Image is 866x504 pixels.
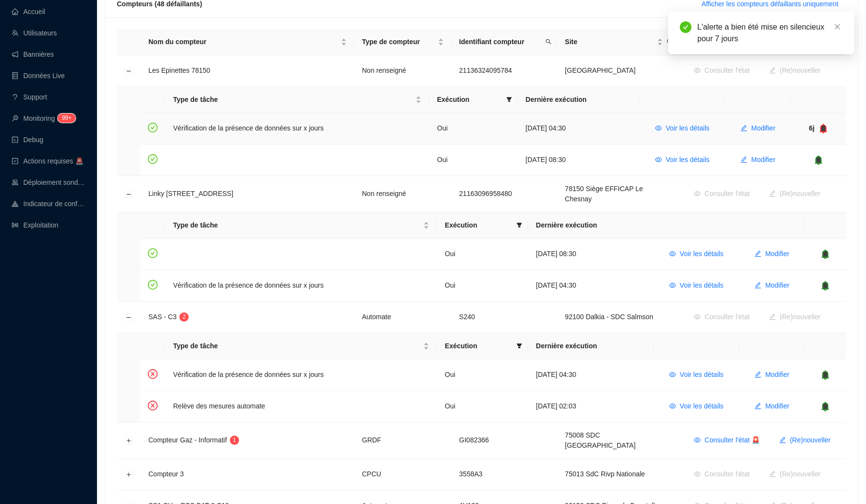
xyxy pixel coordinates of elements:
[528,212,654,239] th: Dernière exécution
[761,63,828,79] button: (Re)nouveller
[354,176,451,212] td: Non renseigné
[733,152,783,168] button: Modifier
[148,66,210,74] span: Les Epinettes 78150
[451,302,557,333] td: S240
[451,176,557,212] td: 21163096958480
[516,222,522,228] span: filter
[12,179,85,186] a: clusterDéploiement sondes
[445,281,455,289] span: Oui
[445,250,455,258] span: Oui
[680,249,723,259] span: Voir les détails
[148,369,158,379] span: close-circle
[528,239,654,270] td: [DATE] 08:30
[661,278,731,293] button: Voir les détails
[544,35,553,49] span: search
[779,437,786,443] span: edit
[565,470,645,478] span: 75013 SdC Rivp Nationale
[754,250,761,257] span: edit
[125,191,133,198] button: Réduire la ligne
[12,114,73,122] a: monitorMonitoring99+
[141,29,354,55] th: Nom du compteur
[437,124,448,132] span: Oui
[655,125,662,131] span: eye
[514,339,524,353] span: filter
[125,67,133,75] button: Réduire la ligne
[565,37,655,47] span: Site
[23,157,83,165] span: Actions requises 🚨
[506,97,512,102] span: filter
[165,113,429,145] td: Vérification de la présence de données sur x jours
[761,309,828,325] button: (Re)nouveller
[740,156,747,163] span: edit
[754,282,761,289] span: edit
[125,314,133,322] button: Réduire la ligne
[354,55,451,87] td: Non renseigné
[666,155,709,165] span: Voir les détails
[680,280,723,291] span: Voir les détails
[669,282,676,289] span: eye
[445,402,455,410] span: Oui
[165,391,437,422] td: Relève des mesures automate
[565,313,653,321] span: 92100 Dalkia - SDC Salmson
[820,370,830,380] span: bell
[765,280,789,291] span: Modifier
[518,113,640,145] td: [DATE] 04:30
[565,185,643,203] span: 78150 Siège EFFICAP Le Chesnay
[148,401,158,410] span: close-circle
[680,370,723,380] span: Voir les détails
[148,154,158,164] span: check-circle
[680,401,723,411] span: Voir les détails
[12,93,47,101] a: questionSupport
[445,220,513,230] span: Exécution
[790,435,831,445] span: (Re)nouveller
[747,278,797,293] button: Modifier
[504,93,514,107] span: filter
[680,21,691,33] span: check-circle
[647,121,717,136] button: Voir les détails
[765,249,789,259] span: Modifier
[233,437,236,443] span: 1
[354,29,451,55] th: Type de compteur
[445,341,513,351] span: Exécution
[747,399,797,414] button: Modifier
[754,371,761,378] span: edit
[173,341,421,351] span: Type de tâche
[459,37,542,47] span: Identifiant compteur
[437,95,502,105] span: Exécution
[686,309,757,325] button: Consulter l'état
[165,270,437,301] td: Vérification de la présence de données sur x jours
[165,333,437,359] th: Type de tâche
[686,63,757,79] button: Consulter l'état
[740,125,747,131] span: edit
[12,200,85,208] a: heat-mapIndicateur de confort
[818,124,828,133] span: bell
[12,136,43,144] a: codeDebug
[832,21,843,32] a: Close
[362,37,436,47] span: Type de compteur
[12,72,65,80] a: databaseDonnées Live
[820,402,830,411] span: bell
[761,186,828,202] button: (Re)nouveller
[665,35,674,49] span: search
[834,23,841,30] span: close
[12,8,45,16] a: homeAccueil
[183,313,186,320] span: 2
[751,123,775,133] span: Modifier
[761,467,828,482] button: (Re)nouveller
[518,145,640,176] td: [DATE] 08:30
[814,155,823,165] span: bell
[518,87,640,113] th: Dernière exécution
[58,114,75,123] sup: 149
[751,155,775,165] span: Modifier
[661,367,731,383] button: Voir les détails
[771,433,838,448] button: (Re)nouveller
[705,435,760,445] span: Consulter l'état 🚨
[528,359,654,391] td: [DATE] 04:30
[125,471,133,479] button: Développer la ligne
[148,436,227,444] span: Compteur Gaz - Informatif
[820,281,830,291] span: bell
[451,423,557,459] td: GI082366
[165,212,437,239] th: Type de tâche
[148,248,158,258] span: check-circle
[12,158,18,164] span: check-square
